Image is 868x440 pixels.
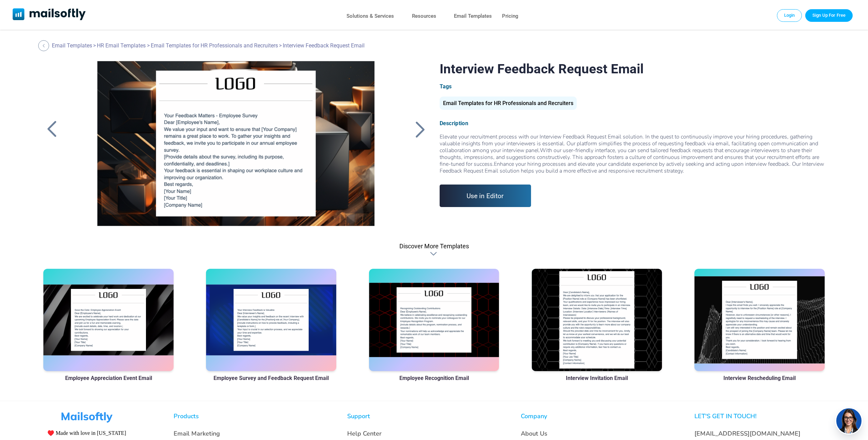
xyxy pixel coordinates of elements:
[214,375,329,381] a: Employee Survey and Feedback Request Email
[97,42,146,49] a: HR Email Templates
[52,42,92,49] a: Email Templates
[566,375,628,381] a: Interview Invitation Email
[440,120,825,127] div: Description
[399,243,469,250] div: Discover More Templates
[440,83,825,90] div: Tags
[347,429,382,438] a: Help Center
[65,375,152,381] a: Employee Appreciation Event Email
[440,133,825,174] div: Elevate your recruitment process with our Interview Feedback Request Email solution. In the quest...
[440,103,577,106] a: Email Templates for HR Professionals and Recruiters
[411,120,428,138] a: Back
[440,97,577,110] div: Email Templates for HR Professionals and Recruiters
[399,375,469,381] a: Employee Recognition Email
[38,40,51,51] a: Back
[805,9,853,21] a: Trial
[412,11,436,21] a: Resources
[440,185,531,207] a: Use in Editor
[723,375,796,381] a: Interview Rescheduling Email
[13,8,86,21] a: Mailsoftly
[174,429,220,438] a: Email Marketing
[454,11,492,21] a: Email Templates
[430,250,438,257] div: Discover More Templates
[777,9,802,21] a: Login
[347,11,394,21] a: Solutions & Services
[694,429,800,438] a: [EMAIL_ADDRESS][DOMAIN_NAME]
[521,429,547,438] a: About Us
[440,61,825,76] h1: Interview Feedback Request Email
[151,42,278,49] a: Email Templates for HR Professionals and Recruiters
[47,430,126,436] span: ♥️ Made with love in [US_STATE]
[82,61,390,232] a: Interview Feedback Request Email
[502,11,518,21] a: Pricing
[43,120,60,138] a: Back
